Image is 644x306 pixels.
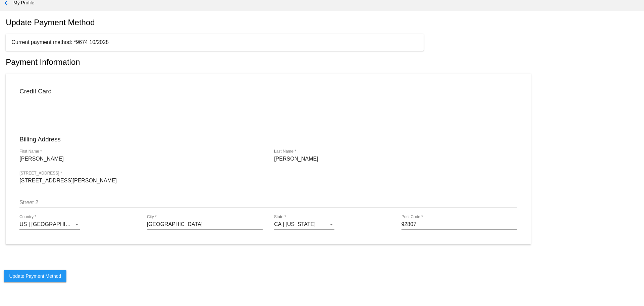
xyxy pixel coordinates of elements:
h3: Credit Card [19,88,517,95]
input: Street 1 * [19,178,517,184]
span: CA | [US_STATE] [274,221,316,227]
h3: Billing Address [19,136,517,143]
p: Current payment method: *9674 10/2028 [11,39,418,45]
h2: Payment Information [6,57,638,67]
input: Last Name * [274,156,517,162]
span: US | [GEOGRAPHIC_DATA] [19,221,87,227]
mat-select: Country * [19,221,80,227]
input: Street 2 [19,200,517,206]
input: First Name * [19,156,263,162]
input: Post Code * [401,221,517,227]
mat-select: State * [274,221,334,227]
h1: Update Payment Method [6,18,424,27]
button: Update Payment Method [4,270,66,282]
span: Update Payment Method [9,273,61,279]
input: City * [147,221,263,227]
